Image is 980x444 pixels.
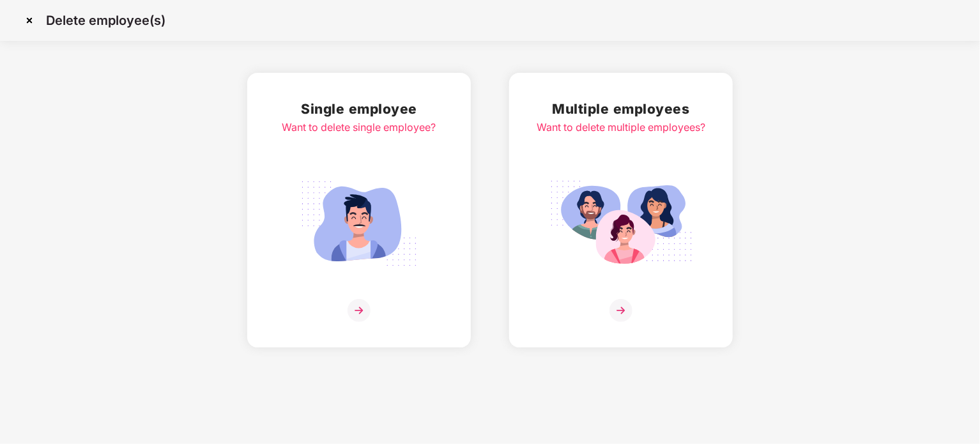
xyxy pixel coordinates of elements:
img: svg+xml;base64,PHN2ZyB4bWxucz0iaHR0cDovL3d3dy53My5vcmcvMjAwMC9zdmciIHdpZHRoPSIzNiIgaGVpZ2h0PSIzNi... [348,299,371,322]
div: Want to delete single employee? [282,119,436,135]
div: Want to delete multiple employees? [537,119,705,135]
h2: Single employee [282,98,436,119]
img: svg+xml;base64,PHN2ZyB4bWxucz0iaHR0cDovL3d3dy53My5vcmcvMjAwMC9zdmciIGlkPSJNdWx0aXBsZV9lbXBsb3llZS... [549,174,693,273]
p: Delete employee(s) [46,13,165,28]
img: svg+xml;base64,PHN2ZyB4bWxucz0iaHR0cDovL3d3dy53My5vcmcvMjAwMC9zdmciIGlkPSJTaW5nbGVfZW1wbG95ZWUiIH... [287,174,431,273]
img: svg+xml;base64,PHN2ZyB4bWxucz0iaHR0cDovL3d3dy53My5vcmcvMjAwMC9zdmciIHdpZHRoPSIzNiIgaGVpZ2h0PSIzNi... [609,299,632,322]
h2: Multiple employees [537,98,705,119]
img: svg+xml;base64,PHN2ZyBpZD0iQ3Jvc3MtMzJ4MzIiIHhtbG5zPSJodHRwOi8vd3d3LnczLm9yZy8yMDAwL3N2ZyIgd2lkdG... [19,10,40,31]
